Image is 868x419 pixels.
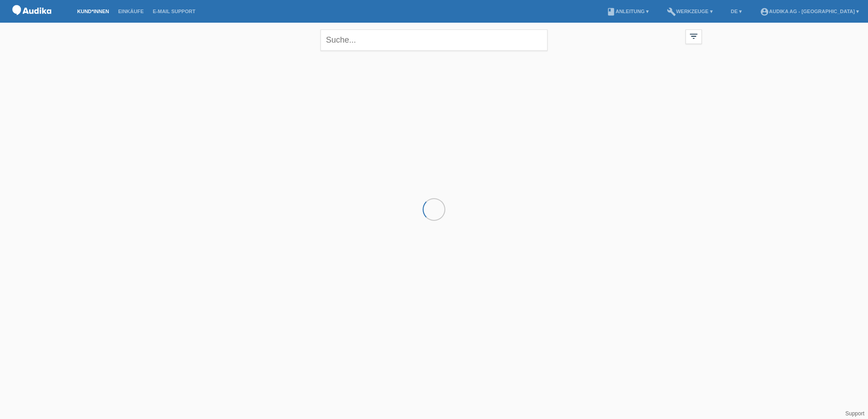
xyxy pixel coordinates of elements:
a: bookAnleitung ▾ [602,9,653,14]
i: account_circle [760,7,769,16]
a: account_circleAudika AG - [GEOGRAPHIC_DATA] ▾ [755,9,863,14]
a: Einkäufe [113,9,148,14]
a: buildWerkzeuge ▾ [662,9,717,14]
a: POS — MF Group [9,18,54,24]
a: Support [845,410,864,417]
a: E-Mail Support [148,9,200,14]
i: build [667,7,676,16]
i: book [607,7,616,16]
a: DE ▾ [726,9,746,14]
a: Kund*innen [73,9,113,14]
input: Suche... [321,29,547,51]
i: filter_list [689,31,699,41]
